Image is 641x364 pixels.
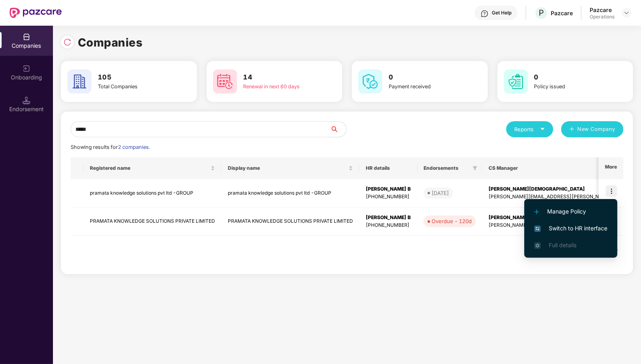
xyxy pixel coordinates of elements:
[389,83,458,91] div: Payment received
[551,9,573,17] div: Pazcare
[389,72,458,83] h3: 0
[514,125,545,133] div: Reports
[243,83,312,91] div: Renewal in next 60 days
[83,157,221,179] th: Registered name
[432,217,472,225] div: Overdue - 120d
[243,72,312,83] h3: 14
[90,165,209,171] span: Registered name
[118,144,150,150] span: 2 companies.
[534,72,603,83] h3: 0
[471,163,479,173] span: filter
[221,179,359,207] td: pramata knowledge solutions pvt ltd -GROUP
[330,126,346,132] span: search
[366,185,411,193] div: [PERSON_NAME] B
[22,65,30,73] img: svg+xml;base64,PHN2ZyB3aWR0aD0iMjAiIGhlaWdodD0iMjAiIHZpZXdCb3g9IjAgMCAyMCAyMCIgZmlsbD0ibm9uZSIgeG...
[221,207,359,236] td: PRAMATA KNOWLEDGE SOLUTIONS PRIVATE LIMITED
[83,207,221,236] td: PRAMATA KNOWLEDGE SOLUTIONS PRIVATE LIMITED
[67,69,91,94] img: svg+xml;base64,PHN2ZyB4bWxucz0iaHR0cDovL3d3dy53My5vcmcvMjAwMC9zdmciIHdpZHRoPSI2MCIgaGVpZ2h0PSI2MC...
[228,165,347,171] span: Display name
[71,144,150,150] span: Showing results for
[359,157,417,179] th: HR details
[504,69,528,94] img: svg+xml;base64,PHN2ZyB4bWxucz0iaHR0cDovL3d3dy53My5vcmcvMjAwMC9zdmciIHdpZHRoPSI2MCIgaGVpZ2h0PSI2MC...
[534,226,541,232] img: svg+xml;base64,PHN2ZyB4bWxucz0iaHR0cDovL3d3dy53My5vcmcvMjAwMC9zdmciIHdpZHRoPSIxNiIgaGVpZ2h0PSIxNi...
[432,189,449,197] div: [DATE]
[549,242,576,248] span: Full details
[22,96,30,104] img: svg+xml;base64,PHN2ZyB3aWR0aD0iMTQuNSIgaGVpZ2h0PSIxNC41IiB2aWV3Qm94PSIwIDAgMTYgMTYiIGZpbGw9Im5vbm...
[22,33,30,41] img: svg+xml;base64,PHN2ZyBpZD0iQ29tcGFuaWVzIiB4bWxucz0iaHR0cDovL3d3dy53My5vcmcvMjAwMC9zdmciIHdpZHRoPS...
[590,6,615,14] div: Pazcare
[590,14,615,20] div: Operations
[78,34,143,51] h1: Companies
[481,10,489,18] img: svg+xml;base64,PHN2ZyBpZD0iSGVscC0zMngzMiIgeG1sbnM9Imh0dHA6Ly93d3cudzMub3JnLzIwMDAvc3ZnIiB3aWR0aD...
[598,157,623,179] th: More
[366,222,411,229] div: [PHONE_NUMBER]
[534,83,603,91] div: Policy issued
[424,165,469,171] span: Endorsements
[330,121,347,137] button: search
[63,38,71,46] img: svg+xml;base64,PHN2ZyBpZD0iUmVsb2FkLTMyeDMyIiB4bWxucz0iaHR0cDovL3d3dy53My5vcmcvMjAwMC9zdmciIHdpZH...
[98,83,167,91] div: Total Companies
[473,166,477,171] span: filter
[534,242,541,249] img: svg+xml;base64,PHN2ZyB4bWxucz0iaHR0cDovL3d3dy53My5vcmcvMjAwMC9zdmciIHdpZHRoPSIxNi4zNjMiIGhlaWdodD...
[221,157,359,179] th: Display name
[569,126,574,133] span: plus
[10,8,62,18] img: New Pazcare Logo
[492,10,511,16] div: Get Help
[83,179,221,207] td: pramata knowledge solutions pvt ltd -GROUP
[534,209,539,214] img: svg+xml;base64,PHN2ZyB4bWxucz0iaHR0cDovL3d3dy53My5vcmcvMjAwMC9zdmciIHdpZHRoPSIxMi4yMDEiIGhlaWdodD...
[606,185,617,197] img: icon
[534,224,607,233] span: Switch to HR interface
[578,125,616,133] span: New Company
[98,72,167,83] h3: 105
[540,126,545,132] span: caret-down
[366,193,411,201] div: [PHONE_NUMBER]
[366,214,411,222] div: [PERSON_NAME] B
[213,69,237,94] img: svg+xml;base64,PHN2ZyB4bWxucz0iaHR0cDovL3d3dy53My5vcmcvMjAwMC9zdmciIHdpZHRoPSI2MCIgaGVpZ2h0PSI2MC...
[539,8,544,18] span: P
[358,69,382,94] img: svg+xml;base64,PHN2ZyB4bWxucz0iaHR0cDovL3d3dy53My5vcmcvMjAwMC9zdmciIHdpZHRoPSI2MCIgaGVpZ2h0PSI2MC...
[534,207,607,216] span: Manage Policy
[561,121,623,137] button: plusNew Company
[623,10,630,16] img: svg+xml;base64,PHN2ZyBpZD0iRHJvcGRvd24tMzJ4MzIiIHhtbG5zPSJodHRwOi8vd3d3LnczLm9yZy8yMDAwL3N2ZyIgd2...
